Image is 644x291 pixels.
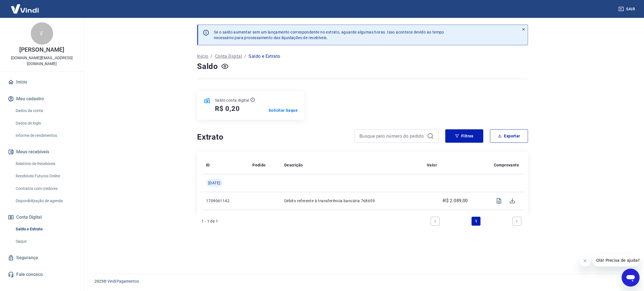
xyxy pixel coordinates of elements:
p: 2025 © [94,278,631,284]
button: Conta Digital [7,211,77,223]
input: Busque pelo número do pedido [359,132,425,140]
p: Pedido [252,162,266,168]
img: Vindi [7,0,43,17]
a: Recebíveis Futuros Online [13,170,77,182]
a: Contratos com credores [13,183,77,194]
p: [DOMAIN_NAME][EMAIL_ADDRESS][DOMAIN_NAME] [4,55,79,67]
a: Next page [512,217,521,226]
span: Download [506,194,519,207]
iframe: Botão para abrir a janela de mensagens [622,269,640,287]
span: Visualizar [492,194,506,207]
a: Dados de login [13,118,77,129]
p: 1709061142 [206,198,243,204]
button: Meu cadastro [7,93,77,105]
a: Solicitar Saque [269,108,298,113]
p: Descrição [284,162,303,168]
p: / [244,53,246,60]
a: Dados da conta [13,105,77,116]
div: F [31,22,53,45]
p: Saldo conta digital [215,97,249,103]
button: Filtros [445,129,483,143]
p: / [210,53,212,60]
ul: Pagination [428,214,524,228]
p: -R$ 2.089,00 [442,197,468,204]
a: Informe de rendimentos [13,130,77,141]
a: Início [197,53,208,60]
p: 1 - 1 de 1 [202,218,218,224]
a: Previous page [431,217,440,226]
p: [PERSON_NAME] [19,47,64,53]
p: Débito referente à transferência bancária 768659 [284,198,418,204]
a: Saldo e Extrato [13,223,77,235]
h4: Extrato [197,132,348,143]
p: Valor [427,162,437,168]
h5: R$ 0,20 [215,104,240,113]
button: Meus recebíveis [7,146,77,158]
a: Page 1 is your current page [472,217,480,226]
p: Se o saldo aumentar sem um lançamento correspondente no extrato, aguarde algumas horas. Isso acon... [214,29,444,40]
h4: Saldo [197,61,218,72]
iframe: Mensagem da empresa [593,254,640,266]
iframe: Fechar mensagem [579,255,591,266]
a: Relatório de Recebíveis [13,158,77,170]
span: Olá! Precisa de ajuda? [3,4,47,8]
a: Vindi Pagamentos [107,279,139,283]
a: Disponibilização de agenda [13,195,77,207]
p: Comprovante [494,162,519,168]
button: Exportar [490,129,528,143]
span: [DATE] [208,180,220,186]
a: Conta Digital [215,53,242,60]
a: Início [7,76,77,88]
a: Saque [13,236,77,247]
p: Saldo e Extrato [248,53,280,60]
p: ID [206,162,210,168]
a: Fale conosco [7,268,77,281]
button: Sair [617,4,637,14]
a: Segurança [7,252,77,264]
